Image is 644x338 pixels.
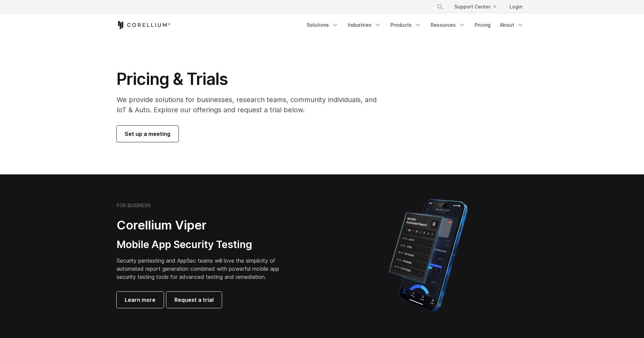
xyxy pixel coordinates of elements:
[117,292,164,308] a: Learn more
[427,19,469,31] a: Resources
[117,95,386,115] p: We provide solutions for businesses, research teams, community individuals, and IoT & Auto. Explo...
[504,1,528,13] a: Login
[117,69,386,89] h1: Pricing & Trials
[449,1,501,13] a: Support Center
[117,126,178,142] a: Set up a meeting
[386,19,425,31] a: Products
[429,1,528,13] div: Navigation Menu
[303,19,528,31] div: Navigation Menu
[117,21,170,29] a: Corellium Home
[117,202,150,209] h6: FOR BUSINESS
[496,19,528,31] a: About
[117,218,290,233] h2: Corellium Viper
[117,238,290,251] h3: Mobile App Security Testing
[344,19,385,31] a: Industries
[125,130,170,138] span: Set up a meeting
[471,19,495,31] a: Pricing
[117,257,290,281] p: Security pentesting and AppSec teams will love the simplicity of automated report generation comb...
[303,19,342,31] a: Solutions
[434,1,446,13] button: Search
[166,292,222,308] a: Request a trial
[377,196,479,314] img: Corellium MATRIX automated report on iPhone showing app vulnerability test results across securit...
[125,296,156,304] span: Learn more
[174,296,214,304] span: Request a trial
